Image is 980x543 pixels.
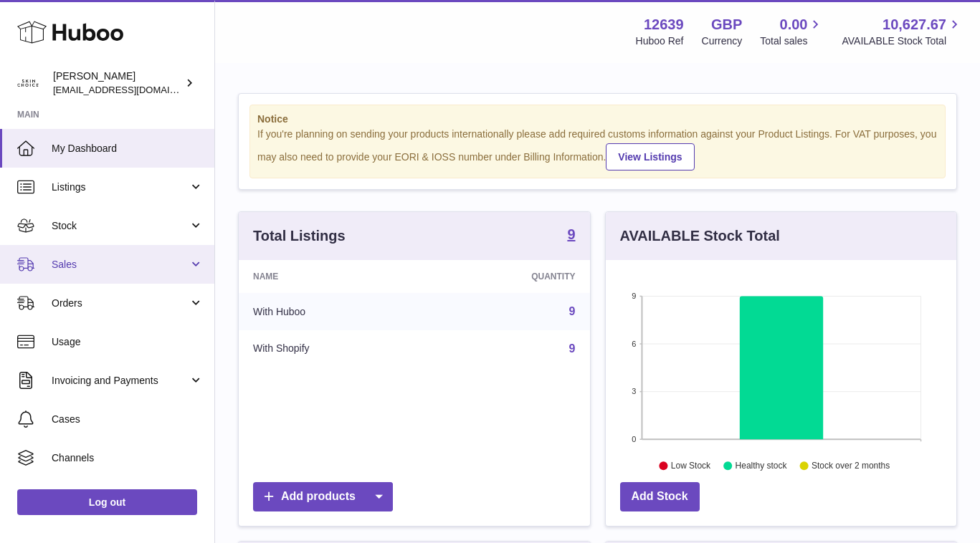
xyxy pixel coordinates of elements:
text: Healthy stock [735,461,787,471]
span: Channels [52,451,204,465]
strong: GBP [711,15,742,34]
a: 9 [569,305,576,317]
text: Stock over 2 months [812,461,890,471]
a: 9 [569,342,576,355]
th: Name [239,260,428,293]
span: Stock [52,219,189,233]
th: Quantity [428,260,590,293]
strong: 9 [567,227,575,241]
a: Log out [17,489,197,515]
div: If you're planning on sending your products internationally please add required customs informati... [257,128,938,170]
span: 0.00 [780,15,808,34]
a: Add Stock [620,482,700,511]
div: Currency [702,34,743,48]
span: 10,627.67 [883,15,946,34]
span: My Dashboard [52,142,204,155]
strong: Notice [257,112,938,126]
a: 0.00 Total sales [760,15,824,48]
span: Cases [52,413,204,426]
span: Orders [52,297,189,310]
text: 9 [632,292,636,300]
img: admin@skinchoice.com [17,72,39,94]
span: Sales [52,258,189,271]
strong: 12639 [644,15,684,34]
span: Usage [52,335,204,349]
span: [EMAIL_ADDRESS][DOMAIN_NAME] [53,84,211,95]
div: Huboo Ref [636,34,684,48]
span: Invoicing and Payments [52,374,189,388]
span: Total sales [760,34,824,48]
a: View Listings [606,143,694,170]
text: Low Stock [670,461,710,471]
a: 9 [567,227,575,244]
a: 10,627.67 AVAILABLE Stock Total [842,15,963,48]
td: With Huboo [239,293,428,330]
div: [PERSON_NAME] [53,69,182,97]
h3: Total Listings [253,226,346,246]
span: Listings [52,181,189,194]
h3: AVAILABLE Stock Total [620,226,780,246]
text: 3 [632,387,636,395]
text: 6 [632,340,636,348]
text: 0 [632,435,636,443]
a: Add products [253,482,393,511]
td: With Shopify [239,330,428,367]
span: AVAILABLE Stock Total [842,34,963,48]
